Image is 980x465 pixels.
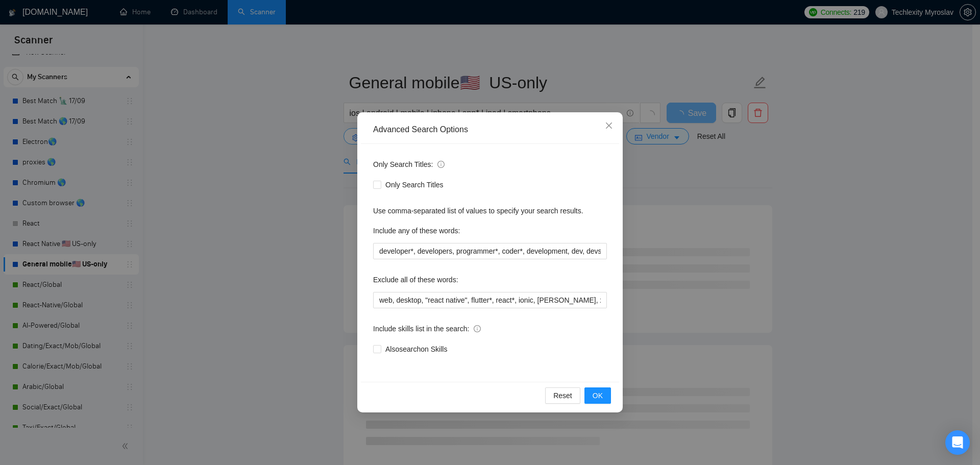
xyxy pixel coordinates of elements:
[437,161,445,168] span: info-circle
[373,205,607,216] div: Use comma-separated list of values to specify your search results.
[553,390,572,401] span: Reset
[474,325,481,332] span: info-circle
[373,124,607,135] div: Advanced Search Options
[584,387,611,404] button: OK
[381,179,448,190] span: Only Search Titles
[593,390,603,401] span: OK
[545,387,580,404] button: Reset
[373,223,460,239] label: Include any of these words:
[373,323,481,334] span: Include skills list in the search:
[605,121,613,130] span: close
[595,112,623,140] button: Close
[945,430,970,455] div: Open Intercom Messenger
[381,344,451,355] span: Also search on Skills
[373,159,445,170] span: Only Search Titles:
[373,272,458,288] label: Exclude all of these words:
